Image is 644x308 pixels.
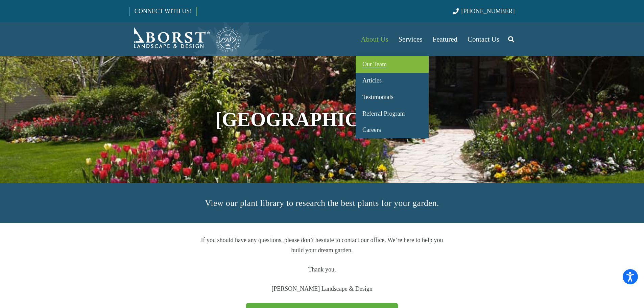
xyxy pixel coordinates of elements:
[433,35,457,43] span: Featured
[504,31,518,48] a: Search
[129,26,242,53] a: Borst-Logo
[356,22,393,56] a: About Us
[356,73,429,89] a: Articles
[428,22,462,56] a: Featured
[461,8,515,15] span: [PHONE_NUMBER]
[356,56,429,73] a: Our Team
[362,126,381,133] span: Careers
[362,110,405,117] span: Referral Program
[361,35,388,43] span: About Us
[362,77,382,84] span: Articles
[215,109,429,131] strong: [GEOGRAPHIC_DATA]
[356,105,429,122] a: Referral Program
[196,264,447,275] p: Thank you,
[393,22,427,56] a: Services
[129,195,515,211] h4: View our plant library to research the best plants for your garden.
[196,284,447,294] p: [PERSON_NAME] Landscape & Design
[356,122,429,138] a: Careers
[468,35,499,43] span: Contact Us
[362,94,393,100] span: Testimonials
[362,61,387,68] span: Our Team
[356,89,429,105] a: Testimonials
[196,235,447,255] p: If you should have any questions, please don’t hesitate to contact our office. We’re here to help...
[453,8,515,15] a: [PHONE_NUMBER]
[130,3,196,19] a: CONNECT WITH US!
[398,35,422,43] span: Services
[462,22,504,56] a: Contact Us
